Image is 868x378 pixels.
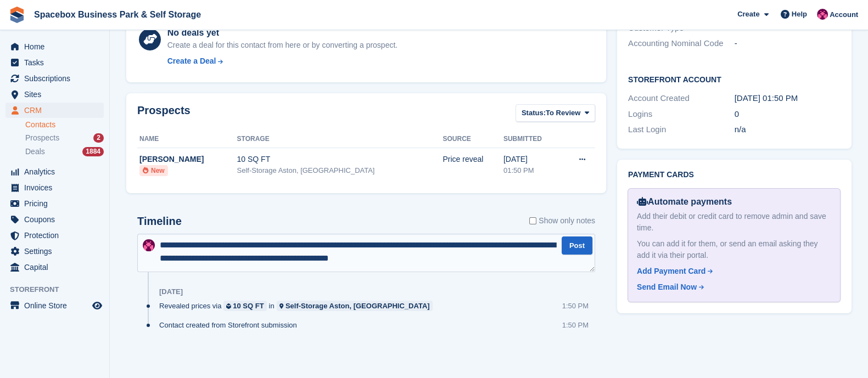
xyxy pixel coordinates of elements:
a: Create a Deal [167,55,397,67]
span: Capital [24,259,90,275]
span: Home [24,39,90,54]
span: Protection [24,228,90,243]
div: 01:50 PM [503,165,561,176]
a: Preview store [91,299,104,312]
div: 10 SQ FT [233,301,264,311]
div: [DATE] [503,154,561,165]
span: CRM [24,103,90,118]
a: menu [5,180,104,195]
span: Sites [24,87,90,102]
div: You can add it for them, or send an email asking they add it via their portal. [637,238,831,261]
div: [DATE] 01:50 PM [735,92,841,105]
a: menu [5,196,104,211]
div: Add their debit or credit card to remove admin and save time. [637,211,831,234]
img: stora-icon-8386f47178a22dfd0bd8f6a31ec36ba5ce8667c1dd55bd0f319d3a0aa187defe.svg [9,7,25,23]
a: Spacebox Business Park & Self Storage [30,5,205,24]
a: 10 SQ FT [223,301,266,311]
th: Source [443,131,503,148]
a: menu [5,259,104,275]
div: [PERSON_NAME] [139,154,237,165]
a: menu [5,212,104,227]
a: menu [5,103,104,118]
a: Prospects 2 [25,132,104,144]
span: Subscriptions [24,71,90,86]
span: Create [737,9,759,20]
span: To Review [546,108,580,119]
div: No deals yet [167,26,397,40]
button: Post [562,236,592,255]
a: menu [5,55,104,70]
div: Accounting Nominal Code [628,37,735,50]
div: Add Payment Card [637,266,705,277]
div: 10 SQ FT [237,154,443,165]
span: Account [830,9,858,20]
div: 1884 [82,147,104,156]
span: Storefront [10,284,109,295]
a: menu [5,39,104,54]
span: Prospects [25,133,59,143]
a: menu [5,87,104,102]
div: 1:50 PM [562,301,589,311]
a: Self-Storage Aston, [GEOGRAPHIC_DATA] [277,301,433,311]
span: Analytics [24,164,90,179]
a: menu [5,244,104,259]
span: Deals [25,146,45,157]
a: menu [5,71,104,86]
div: [DATE] [159,287,183,296]
span: Tasks [24,55,90,70]
img: Avishka Chauhan [817,9,828,20]
h2: Timeline [137,215,182,228]
span: Coupons [24,212,90,227]
a: menu [5,298,104,313]
a: Add Payment Card [637,266,827,277]
div: Account Created [628,92,735,105]
div: Logins [628,108,735,121]
div: Self-Storage Aston, [GEOGRAPHIC_DATA] [285,301,430,311]
button: Status: To Review [516,104,595,122]
div: Last Login [628,123,735,136]
span: Online Store [24,298,90,313]
span: Pricing [24,196,90,211]
div: 0 [735,108,841,121]
th: Storage [237,131,443,148]
div: - [735,37,841,50]
div: 2 [93,133,104,143]
a: Contacts [25,120,104,130]
span: Invoices [24,180,90,195]
h2: Storefront Account [628,74,841,84]
div: Send Email Now [637,281,697,293]
div: Price reveal [443,154,503,165]
label: Show only notes [529,215,595,227]
th: Submitted [503,131,561,148]
input: Show only notes [529,215,536,227]
a: Deals 1884 [25,146,104,157]
span: Settings [24,244,90,259]
span: Help [792,9,807,20]
h2: Prospects [137,104,191,125]
div: 1:50 PM [562,320,589,330]
div: Create a deal for this contact from here or by converting a prospect. [167,40,397,51]
div: Automate payments [637,195,831,208]
h2: Payment cards [628,171,841,179]
span: Status: [522,108,546,119]
img: Avishka Chauhan [143,239,155,251]
a: menu [5,164,104,179]
a: menu [5,228,104,243]
div: n/a [735,123,841,136]
div: Create a Deal [167,55,216,67]
li: New [139,165,168,176]
div: Contact created from Storefront submission [159,320,303,330]
div: Self-Storage Aston, [GEOGRAPHIC_DATA] [237,165,443,176]
th: Name [137,131,237,148]
div: Revealed prices via in [159,301,438,311]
